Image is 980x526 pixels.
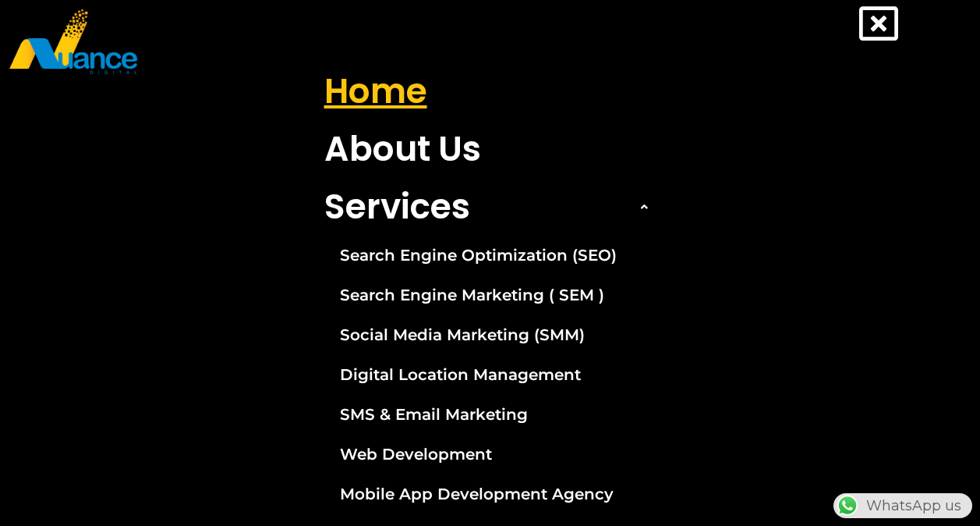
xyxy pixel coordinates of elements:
img: WhatsApp [835,493,860,518]
a: Search Engine Marketing ( SEM ) [313,275,668,315]
img: nuance-qatar_logo [8,8,139,76]
a: Search Engine Optimization (SEO) [313,236,668,275]
a: About Us [313,120,668,178]
a: Home [313,62,668,120]
a: Services [313,178,668,236]
a: Digital Location Management [313,355,668,394]
a: SMS & Email Marketing [313,395,668,434]
a: WhatsAppWhatsApp us [833,497,972,514]
a: Social Media Marketing (SMM) [313,315,668,354]
div: WhatsApp us [833,493,972,518]
a: Web Development [313,435,668,474]
a: nuance-qatar_logo [8,8,483,76]
a: Mobile App Development Agency [313,474,668,514]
